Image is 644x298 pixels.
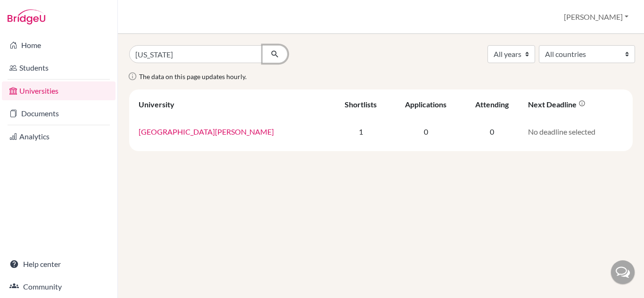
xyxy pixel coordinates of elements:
div: Shortlists [345,100,377,109]
a: Help center [2,255,116,274]
button: [PERSON_NAME] [560,8,633,26]
td: 0 [390,116,462,147]
div: Next deadline [528,100,586,109]
th: University [133,93,331,116]
a: [GEOGRAPHIC_DATA][PERSON_NAME] [139,127,274,136]
div: Applications [405,100,446,109]
a: Community [2,277,116,296]
span: The data on this page updates hourly. [139,72,247,81]
a: Analytics [2,127,116,146]
td: 0 [462,116,522,147]
img: Bridge-U [8,9,45,24]
a: Documents [2,104,116,123]
span: Ajuda [21,7,45,15]
a: Universities [2,81,116,100]
input: Search all universities [129,45,263,63]
a: Home [2,36,116,55]
td: 1 [331,116,390,147]
a: Students [2,58,116,77]
div: Attending [475,100,509,109]
span: No deadline selected [528,127,595,136]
